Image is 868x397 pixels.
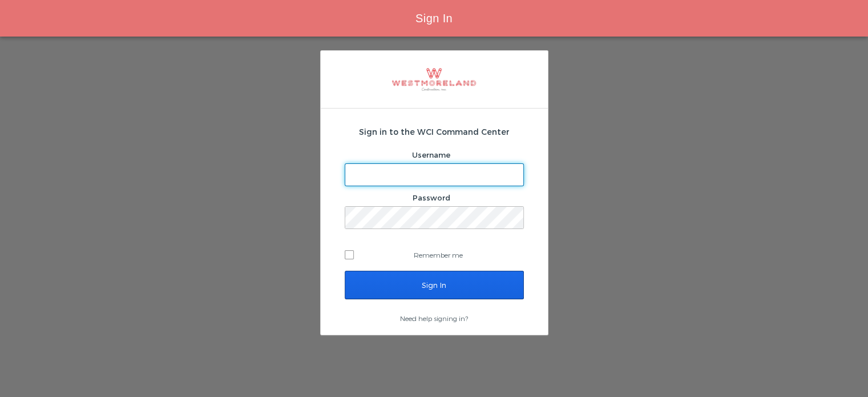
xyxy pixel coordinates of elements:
[412,150,450,159] label: Username
[345,126,524,138] h2: Sign in to the WCI Command Center
[413,193,450,202] label: Password
[345,246,524,263] label: Remember me
[345,271,524,299] input: Sign In
[415,12,453,25] span: Sign In
[400,314,468,322] a: Need help signing in?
